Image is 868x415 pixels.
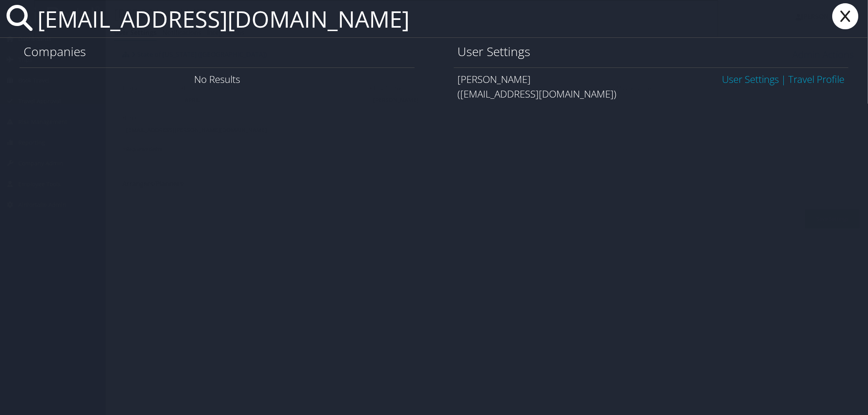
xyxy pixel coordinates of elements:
[722,72,779,86] a: User Settings
[458,72,531,86] span: [PERSON_NAME]
[458,43,845,60] h1: User Settings
[20,67,415,91] div: No Results
[779,72,788,86] span: |
[24,43,411,60] h1: Companies
[458,87,845,101] div: ([EMAIL_ADDRESS][DOMAIN_NAME])
[788,72,844,86] a: View OBT Profile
